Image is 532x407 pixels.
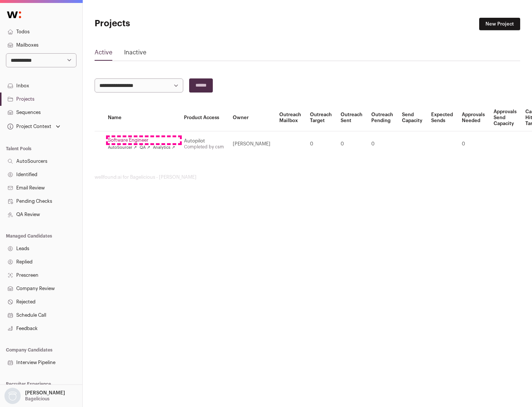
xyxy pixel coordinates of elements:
[184,138,224,144] div: Autopilot
[3,388,66,404] button: Open dropdown
[306,131,336,157] td: 0
[25,396,50,402] p: Bagelicious
[489,104,521,131] th: Approvals Send Capacity
[479,18,520,30] a: New Project
[108,137,175,143] a: Software Engineer
[95,18,236,30] h1: Projects
[275,104,306,131] th: Outreach Mailbox
[427,104,457,131] th: Expected Sends
[457,131,489,157] td: 0
[108,145,137,151] a: AutoSourcer ↗
[6,121,62,132] button: Open dropdown
[3,7,25,22] img: Wellfound
[124,48,146,60] a: Inactive
[336,131,367,157] td: 0
[367,104,398,131] th: Outreach Pending
[4,388,21,404] img: nopic.png
[228,131,275,157] td: [PERSON_NAME]
[367,131,398,157] td: 0
[25,390,65,396] p: [PERSON_NAME]
[306,104,336,131] th: Outreach Target
[153,145,175,151] a: Analytics ↗
[95,174,520,180] footer: wellfound:ai for Bagelicious - [PERSON_NAME]
[228,104,275,131] th: Owner
[184,145,224,149] a: Completed by csm
[336,104,367,131] th: Outreach Sent
[95,48,112,60] a: Active
[103,104,180,131] th: Name
[140,145,150,151] a: QA ↗
[457,104,489,131] th: Approvals Needed
[6,124,51,129] div: Project Context
[398,104,427,131] th: Send Capacity
[180,104,228,131] th: Product Access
